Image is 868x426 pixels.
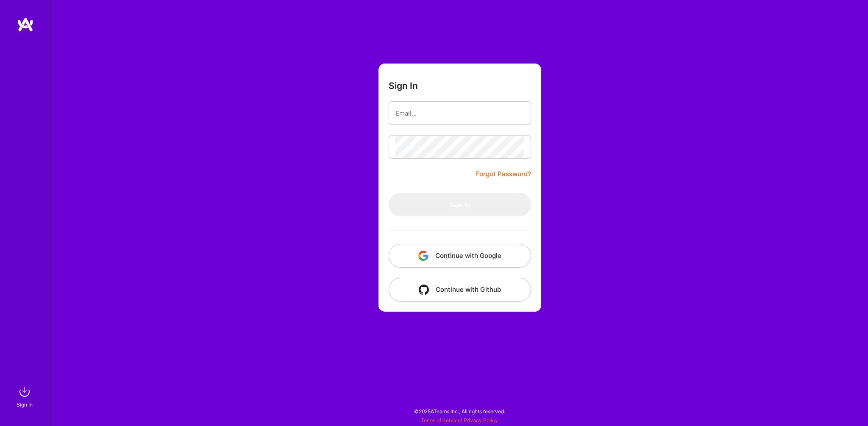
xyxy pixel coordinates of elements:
[17,400,33,409] div: Sign In
[16,383,33,400] img: sign in
[389,244,531,268] button: Continue with Google
[389,278,531,302] button: Continue with Github
[18,383,33,409] a: sign inSign In
[421,417,461,423] a: Terms of Service
[17,17,34,32] img: logo
[51,401,868,422] div: © 2025 ATeams Inc., All rights reserved.
[389,80,418,91] h3: Sign In
[421,417,498,423] span: |
[418,251,428,261] img: icon
[419,285,429,295] img: icon
[389,193,531,216] button: Sign In
[464,417,498,423] a: Privacy Policy
[395,102,524,124] input: Email...
[476,169,531,179] a: Forgot Password?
